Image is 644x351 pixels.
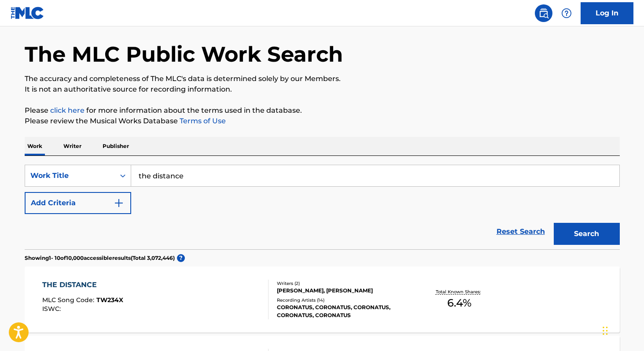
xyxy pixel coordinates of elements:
a: Public Search [535,4,552,22]
div: CORONATUS, CORONATUS, CORONATUS, CORONATUS, CORONATUS [277,303,410,319]
img: search [538,8,549,18]
div: [PERSON_NAME], [PERSON_NAME] [277,287,410,295]
p: Writer [61,137,84,155]
img: help [561,8,572,18]
div: Recording Artists ( 14 ) [277,297,410,303]
p: Total Known Shares: [436,288,483,295]
div: THE DISTANCE [42,280,123,290]
div: Help [558,4,575,22]
div: Drag [603,318,608,344]
a: THE DISTANCEMLC Song Code:TW234XISWC:Writers (2)[PERSON_NAME], [PERSON_NAME]Recording Artists (14... [25,266,620,333]
iframe: Chat Widget [600,309,644,351]
div: Work Title [30,170,110,181]
p: Showing 1 - 10 of 10,000 accessible results (Total 3,072,446 ) [25,254,175,262]
a: Reset Search [492,222,549,241]
div: Writers ( 2 ) [277,280,410,287]
span: 6.4 % [447,295,471,311]
span: ? [177,254,185,262]
p: It is not an authoritative source for recording information. [25,84,620,95]
span: TW234X [96,296,123,304]
h1: The MLC Public Work Search [25,41,343,67]
p: Please review the Musical Works Database [25,116,620,126]
a: Log In [581,2,633,24]
form: Search Form [25,165,620,249]
button: Search [554,223,620,245]
span: MLC Song Code : [42,296,96,304]
span: ISWC : [42,305,63,313]
p: The accuracy and completeness of The MLC's data is determined solely by our Members. [25,74,620,84]
p: Work [25,137,45,155]
a: click here [50,106,85,115]
a: Terms of Use [178,117,226,125]
img: 9d2ae6d4665cec9f34b9.svg [114,198,124,208]
img: MLC Logo [11,7,44,19]
p: Please for more information about the terms used in the database. [25,105,620,116]
button: Add Criteria [25,192,131,214]
p: Publisher [100,137,132,155]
